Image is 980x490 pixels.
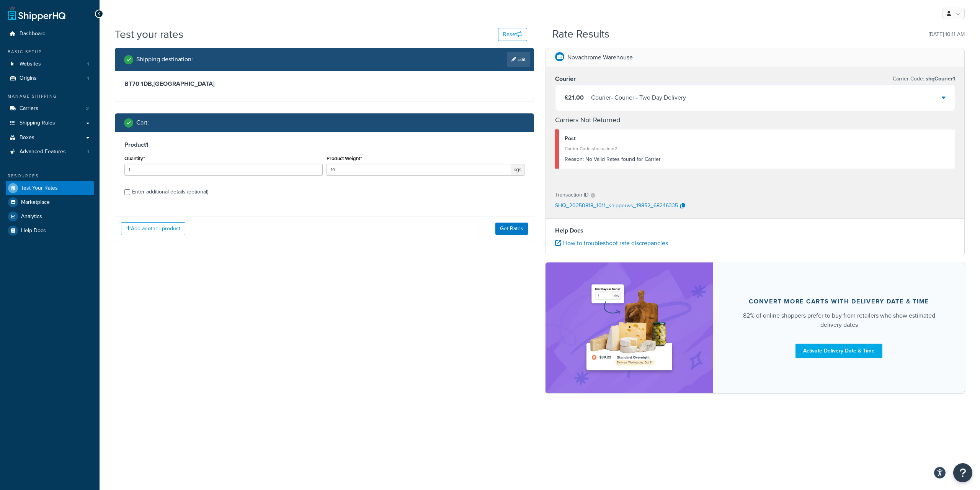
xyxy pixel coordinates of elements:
[924,75,955,83] span: shqCourier1
[6,145,94,159] a: Advanced Features1
[555,226,955,235] h4: Help Docs
[21,228,46,234] span: Help Docs
[87,61,89,67] span: 1
[507,52,530,67] a: Edit
[565,133,949,144] div: Post
[124,141,524,149] h3: Product 1
[929,29,965,40] p: [DATE] 10:11 AM
[6,27,94,41] a: Dashboard
[20,120,55,126] span: Shipping Rules
[555,200,678,212] p: SHQ_20250818_1011_shipperws_19852_68246335
[565,143,949,154] div: Carrier Code: shqcustom2
[581,274,677,382] img: feature-image-ddt-36eae7f7280da8017bfb280eaccd9c446f90b1fe08728e4019434db127062ab4.png
[6,131,94,145] a: Boxes
[327,164,511,175] input: 0.00
[591,92,686,103] div: Courier - Courier - Two Day Delivery
[6,102,94,116] a: Carriers2
[124,189,130,195] input: Enter additional details (optional)
[132,187,208,197] div: Enter additional details (optional)
[953,463,972,482] button: Open Resource Center
[6,173,94,179] div: Resources
[20,149,66,155] span: Advanced Features
[6,49,94,55] div: Basic Setup
[555,115,955,125] h4: Carriers Not Returned
[87,149,89,155] span: 1
[87,75,89,82] span: 1
[511,164,524,175] span: kgs
[795,344,882,358] a: Activate Delivery Date & Time
[21,213,42,220] span: Analytics
[565,155,584,163] span: Reason:
[6,102,94,116] li: Carriers
[749,298,929,305] div: Convert more carts with delivery date & time
[6,224,94,238] a: Help Docs
[552,28,609,40] h2: Rate Results
[124,164,323,175] input: 0.0
[6,181,94,195] a: Test Your Rates
[6,71,94,85] li: Origins
[124,156,145,161] label: Quantity*
[6,116,94,130] a: Shipping Rules
[6,93,94,100] div: Manage Shipping
[495,223,528,235] button: Get Rates
[555,190,589,200] p: Transaction ID
[893,74,955,84] p: Carrier Code:
[136,56,193,63] h2: Shipping destination :
[136,119,149,126] h2: Cart :
[567,52,633,63] p: Novachrome Warehouse
[6,71,94,85] a: Origins1
[498,28,527,41] button: Reset
[20,61,41,67] span: Websites
[6,57,94,71] a: Websites1
[6,195,94,209] a: Marketplace
[555,75,576,83] h3: Courier
[21,185,58,192] span: Test Your Rates
[20,105,38,112] span: Carriers
[20,75,37,82] span: Origins
[124,80,524,88] h3: BT70 1DB , [GEOGRAPHIC_DATA]
[327,156,362,161] label: Product Weight*
[555,239,668,247] a: How to troubleshoot rate discrepancies
[115,27,183,42] h1: Test your rates
[565,93,584,102] span: £21.00
[121,222,185,235] button: Add another product
[21,199,50,206] span: Marketplace
[20,134,34,141] span: Boxes
[565,154,949,165] div: No Valid Rates found for Carrier
[6,210,94,223] a: Analytics
[732,311,946,329] div: 82% of online shoppers prefer to buy from retailers who show estimated delivery dates
[20,31,46,37] span: Dashboard
[6,57,94,71] li: Websites
[86,105,89,112] span: 2
[6,145,94,159] li: Advanced Features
